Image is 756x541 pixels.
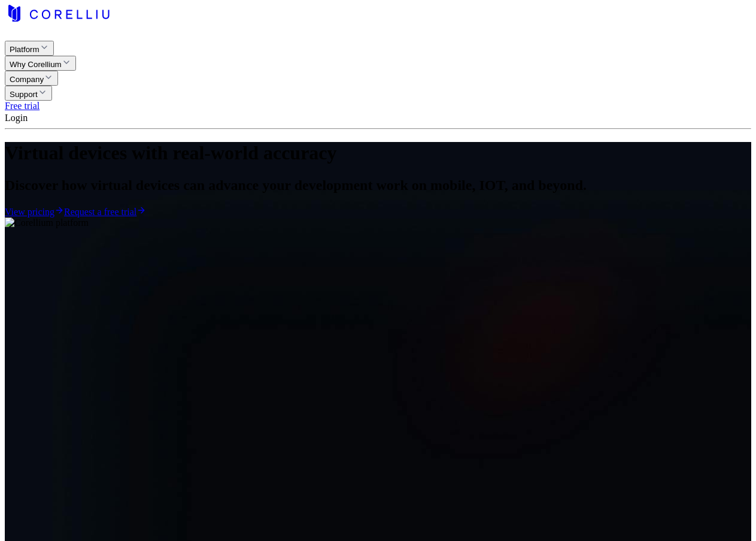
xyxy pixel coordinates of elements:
[5,207,64,217] a: View pricing
[5,177,751,194] h2: Discover how virtual devices can advance your development work on mobile, IOT, and beyond.
[5,13,113,23] a: Home
[5,41,54,56] button: Platform
[5,113,37,123] span: Login
[5,56,76,71] button: Why Corellium
[5,71,58,86] button: Company
[5,24,751,41] div: Open navigation menu
[5,111,751,123] div: Login
[64,207,146,217] a: Request a free trial
[5,142,751,164] h1: Virtual devices with real-world accuracy
[5,86,52,101] button: Support
[5,101,40,111] a: Free trial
